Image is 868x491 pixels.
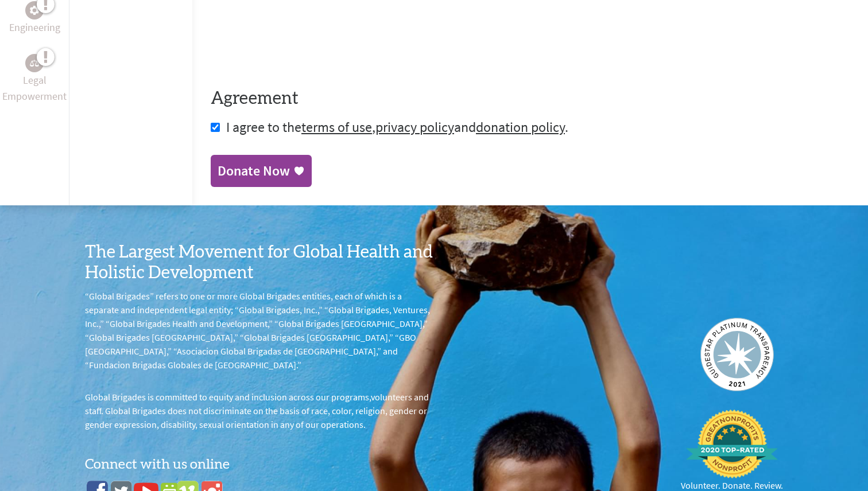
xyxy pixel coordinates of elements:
[211,88,850,109] h4: Agreement
[2,72,67,104] p: Legal Empowerment
[226,118,568,136] span: I agree to the , and .
[218,162,290,180] div: Donate Now
[700,318,774,391] img: Guidestar 2019
[9,20,60,36] p: Engineering
[9,1,60,36] a: EngineeringEngineering
[2,54,67,104] a: Legal EmpowermentLegal Empowerment
[211,21,385,65] iframe: reCAPTCHA
[30,5,39,14] img: Engineering
[301,118,372,136] a: terms of use
[211,155,312,187] a: Donate Now
[85,242,434,283] h3: The Largest Movement for Global Health and Holistic Development
[85,390,434,431] p: Global Brigades is committed to equity and inclusion across our programs,volunteers and staff. Gl...
[85,289,434,372] p: “Global Brigades” refers to one or more Global Brigades entities, each of which is a separate and...
[30,60,39,67] img: Legal Empowerment
[375,118,454,136] a: privacy policy
[25,1,44,20] div: Engineering
[476,118,565,136] a: donation policy
[686,410,778,478] img: 2020 Top-rated nonprofits and charities
[85,450,434,474] h4: Connect with us online
[25,54,44,72] div: Legal Empowerment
